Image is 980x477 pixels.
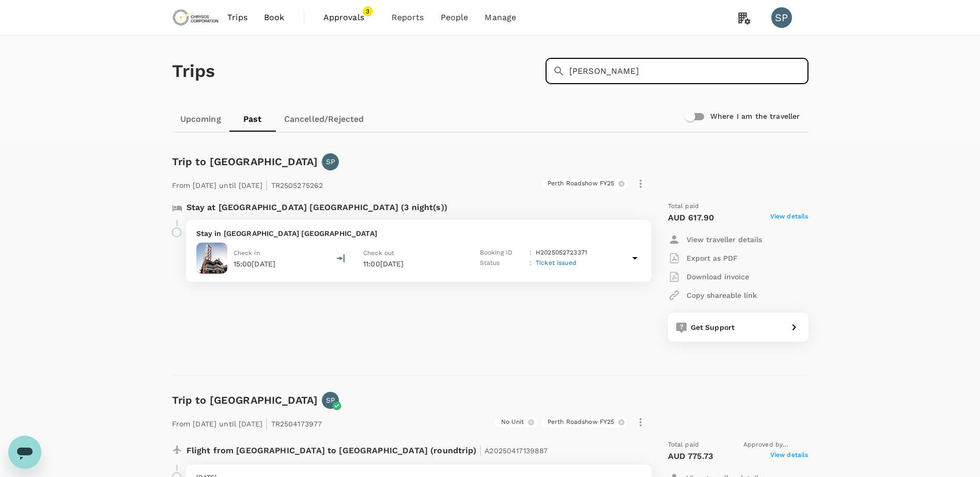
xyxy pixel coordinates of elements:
span: | [265,178,268,192]
span: Ticket issued [536,259,577,266]
span: Book [264,11,285,24]
span: | [265,416,268,431]
p: View traveller details [687,234,762,245]
p: Export as PDF [687,253,738,263]
span: 3 [363,6,373,17]
span: View details [770,450,808,463]
span: Check in [234,249,260,257]
h6: Trip to [GEOGRAPHIC_DATA] [172,153,318,170]
h6: Trip to [GEOGRAPHIC_DATA] [172,392,318,408]
img: Holiday Inn West Perth [196,243,227,274]
p: From [DATE] until [DATE] TR2505275262 [172,174,323,193]
span: Approvals [323,11,375,24]
p: Download invoice [687,272,749,282]
p: 15:00[DATE] [234,259,276,269]
button: Copy shareable link [668,286,757,305]
div: No Unit [495,417,537,427]
p: 11:00[DATE] [363,259,461,269]
span: A20250417139887 [485,447,548,455]
span: No Unit [495,418,531,426]
a: Upcoming [172,107,229,132]
h6: Where I am the traveller [710,111,800,122]
button: View traveller details [668,230,762,249]
a: Past [229,107,276,132]
span: Total paid [668,440,699,450]
span: View details [770,212,808,224]
p: Stay in [GEOGRAPHIC_DATA] [GEOGRAPHIC_DATA] [196,228,641,239]
button: Export as PDF [668,249,738,267]
p: Flight from [GEOGRAPHIC_DATA] to [GEOGRAPHIC_DATA] (roundtrip) [186,440,548,458]
span: Get Support [691,323,735,331]
p: Booking ID [480,248,525,258]
div: SP [771,7,792,28]
p: Copy shareable link [687,290,757,300]
span: Perth Roadshow FY25 [541,179,621,188]
span: People [441,11,469,24]
span: Reports [392,11,424,24]
a: Cancelled/Rejected [276,107,372,132]
p: Status [480,258,525,268]
p: SP [326,156,335,167]
p: From [DATE] until [DATE] TR2504173977 [172,413,322,432]
span: Manage [485,11,516,24]
span: Perth Roadshow FY25 [541,418,621,426]
p: AUD 617.90 [668,212,714,224]
div: Perth Roadshow FY25 [541,417,628,427]
span: Total paid [668,201,699,212]
span: | [479,443,482,457]
p: : [530,258,532,268]
iframe: Button to launch messaging window [8,436,41,469]
p: Stay at [GEOGRAPHIC_DATA] [GEOGRAPHIC_DATA] (3 night(s)) [186,201,447,214]
img: Chrysos Corporation [172,6,220,29]
div: Perth Roadshow FY25 [541,179,628,189]
p: SP [326,395,335,405]
span: Trips [227,11,247,24]
input: Search by travellers, trips, or destination, label, team [569,58,808,84]
p: AUD 775.73 [668,450,713,463]
span: Approved by [743,440,808,450]
h1: Trips [172,36,215,107]
p: : [530,248,532,258]
span: Check out [363,249,394,257]
button: Download invoice [668,267,749,286]
p: H2025052723371 [536,248,587,258]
